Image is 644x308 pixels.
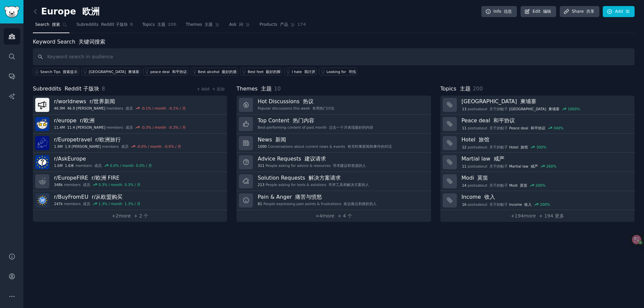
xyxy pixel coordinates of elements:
[521,6,556,17] a: Edit 编辑
[236,134,431,153] a: News 新闻1000Conversations about current news & events 有关时事新闻和事件的对话
[293,117,314,124] font: 热门内容
[76,22,128,28] span: Subreddits
[548,107,559,111] font: 柬埔寨
[240,68,282,75] a: Best feet 最好的脚
[295,194,322,200] font: 痛苦与愤怒
[481,6,517,17] a: Info 信息
[520,183,527,187] font: 莫笛
[312,106,334,110] font: 本周热门讨论
[54,117,186,124] h3: r/ europe
[509,183,527,188] span: Modi
[33,48,635,65] input: Keyword search in audience
[80,117,95,124] font: r/欧洲
[168,22,176,28] span: 200
[67,106,105,110] font: 46.9 [PERSON_NAME]
[143,68,188,75] a: peace deal 和平协议
[54,155,152,162] h3: r/ AskEurope
[337,213,352,219] font: + 4 个
[164,144,181,148] font: -0.0% / 月
[440,134,635,153] a: Hotel 旅馆12postsabout 关于的帖子Hotel 旅馆300%
[54,182,63,187] span: 348k
[489,107,508,111] font: 关于的帖子
[258,136,391,143] h3: News
[205,22,213,27] font: 主题
[82,68,141,75] a: [GEOGRAPHIC_DATA] 柬埔寨
[82,6,100,16] font: 欧洲
[462,164,466,169] span: 11
[440,191,635,210] a: Income 收入16postsabout 关于的帖子Income 收入200%
[172,70,187,74] font: 和平协议
[292,69,315,74] div: I hate
[101,22,127,27] font: Reddit 子版块
[258,182,264,187] span: 213
[137,144,181,149] div: -0.0 % / month
[40,69,77,74] span: Search Tips
[462,163,557,169] div: post s about
[99,201,141,206] div: 1.3 % / month
[258,201,377,206] div: People expressing pain points & frustrations
[462,201,551,207] div: post s about
[140,19,179,33] a: Topics 主题200
[136,164,152,168] font: 0.0% / 月
[99,182,141,187] div: 0.3 % / month
[89,69,139,74] div: [GEOGRAPHIC_DATA]
[33,191,227,210] a: r/BuyFromEU r/从欧盟购买247kmembers 成员1.3% / month 1.3% / 月
[33,134,227,153] a: r/Europetravel r/欧洲旅行1.9M 1.9 [PERSON_NAME]members 成员-0.0% / month -0.0% / 月
[124,183,141,187] font: 0.3% / 月
[626,9,630,14] font: 加
[473,85,483,92] span: 200
[479,136,489,143] font: 旅馆
[309,175,341,181] font: 解决方案请求
[462,155,630,162] h3: Martial law
[236,153,431,172] a: Advice Requests 建议请求311People asking for advice & resources 寻求建议和资源的人
[258,155,366,162] h3: Advice Requests
[35,22,60,28] span: Search
[102,85,105,92] span: 8
[560,6,599,17] a: Share 共享
[305,156,326,162] font: 建议请求
[54,201,141,206] div: members
[54,201,63,206] span: 247k
[477,175,488,181] font: 莫笛
[258,201,262,206] span: 81
[258,117,373,124] h3: Top Content
[553,126,563,130] div: 340 %
[257,19,308,33] a: Products 产品174
[33,115,227,134] a: r/europe r/欧洲11.4M 11.4 [PERSON_NAME]members 成员-0.3% / month -0.3% / 月
[462,182,546,188] div: post s about
[509,164,538,169] span: Martial law
[52,22,60,27] font: 搜索
[248,69,280,74] div: Best feet
[568,107,580,111] div: 1000 %
[489,202,508,206] font: 关于的帖子
[536,145,546,149] div: 300 %
[462,117,630,124] h3: Peace deal
[462,193,630,200] h3: Income
[509,107,559,111] span: [GEOGRAPHIC_DATA]
[462,106,581,112] div: post s about
[141,125,186,130] div: -0.3 % / month
[539,213,564,219] font: + 194 更多
[531,164,538,168] font: 戒严
[128,70,139,74] font: 柬埔寨
[54,163,74,168] span: 1.6M
[440,210,635,222] a: +194more + 194 更多
[54,98,186,105] h3: r/ worldnews
[509,202,532,207] span: Income
[227,19,253,33] a: Ask 问
[303,98,314,105] font: 热议
[540,202,550,207] div: 200 %
[462,107,466,111] span: 13
[124,202,141,206] font: 1.3% / 月
[489,164,508,168] font: 关于的帖子
[33,210,227,222] a: +2more + 2 个
[319,68,357,75] a: Looking for 寻找
[236,85,272,93] span: Themes
[63,70,77,74] font: 搜索提示
[78,39,105,45] font: 关键词搜索
[65,85,99,92] font: Reddit 子版块
[343,202,377,206] font: 表达痛点和挫折的人
[462,126,466,130] span: 11
[168,106,186,110] font: -0.1% / 月
[134,213,149,219] font: + 2 个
